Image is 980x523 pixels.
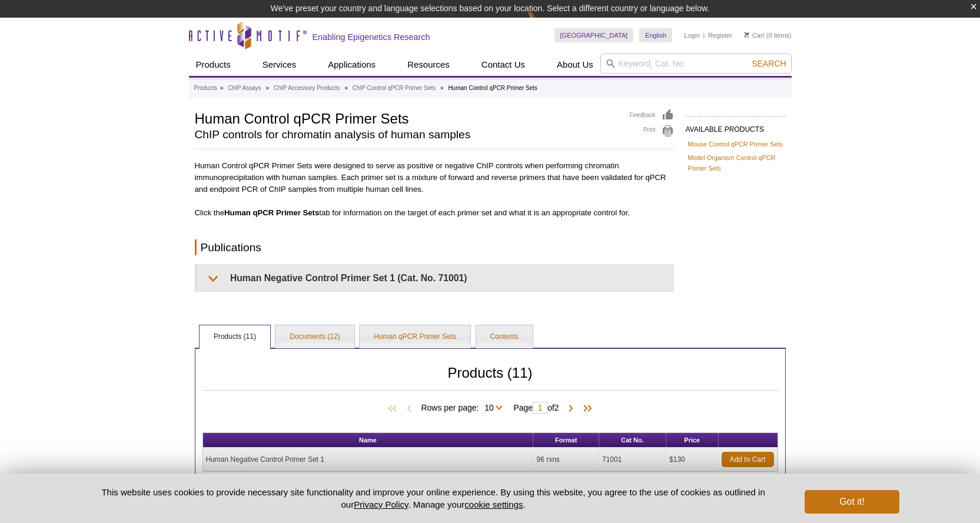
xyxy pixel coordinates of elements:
[195,207,674,219] p: Click the tab for information on the target of each primer set and what it is an appropriate cont...
[440,85,444,91] li: »
[554,403,559,412] span: 2
[554,28,634,42] a: [GEOGRAPHIC_DATA]
[708,31,732,39] a: Register
[688,152,783,174] a: Model Organism Control qPCR Primer Sets
[203,472,534,496] td: Human Negative Control Primer Set 2
[195,129,618,140] h2: ChIP controls for chromatin analysis of human samples
[630,125,674,138] a: Print
[344,85,348,91] li: »
[703,28,705,42] li: |
[464,499,523,509] button: cookie settings
[354,499,408,509] a: Privacy Policy
[684,31,700,39] a: Login
[722,452,774,467] a: Add to Cart
[533,472,599,496] td: 96 rxns
[474,54,532,76] a: Contact Us
[353,83,436,94] a: ChIP Control qPCR Primer Sets
[448,85,537,91] li: Human Control qPCR Primer Sets
[81,486,786,511] p: This website uses cookies to provide necessary site functionality and improve your online experie...
[195,239,674,255] h2: Publications
[744,28,792,42] li: (0 items)
[805,490,899,514] button: Got it!
[200,325,270,349] a: Products (11)
[744,31,765,39] a: Cart
[533,448,599,472] td: 96 rxns
[744,32,749,38] img: Your Cart
[639,28,672,42] a: English
[195,156,674,195] p: Human Control qPCR Primer Sets were designed to serve as positive or negative ChIP controls when ...
[507,402,564,414] span: Page of
[228,83,261,94] a: ChIP Assays
[599,448,666,472] td: 71001
[400,54,457,76] a: Resources
[527,9,559,36] img: Change Here
[275,325,354,349] a: Documents (12)
[421,401,507,413] span: Rows per page:
[748,58,789,69] button: Search
[203,448,534,472] td: Human Negative Control Primer Set 1
[220,85,224,91] li: »
[577,403,594,415] span: Last Page
[195,109,618,126] h1: Human Control qPCR Primer Sets
[197,265,673,291] summary: Human Negative Control Primer Set 1 (Cat. No. 71001)
[255,54,304,76] a: Services
[688,139,783,149] a: Mouse Control qPCR Primer Sets
[666,472,718,496] td: $130
[599,472,666,496] td: 71002
[321,54,383,76] a: Applications
[565,403,577,415] span: Next Page
[533,433,599,448] th: Format
[403,403,415,415] span: Previous Page
[686,116,786,137] h2: AVAILABLE PRODUCTS
[224,208,319,217] b: Human qPCR Primer Sets
[266,85,270,91] li: »
[752,59,786,68] span: Search
[666,448,718,472] td: $130
[476,325,533,349] a: Contents
[550,54,600,76] a: About Us
[600,54,792,74] input: Keyword, Cat. No.
[386,403,403,415] span: First Page
[599,433,666,448] th: Cat No.
[194,83,217,94] a: Products
[630,109,674,122] a: Feedback
[274,83,340,94] a: ChIP Accessory Products
[203,433,534,448] th: Name
[202,368,778,391] h2: Products (11)
[666,433,718,448] th: Price
[360,325,470,349] a: Human qPCR Primer Sets
[189,54,238,76] a: Products
[313,32,430,42] h2: Enabling Epigenetics Research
